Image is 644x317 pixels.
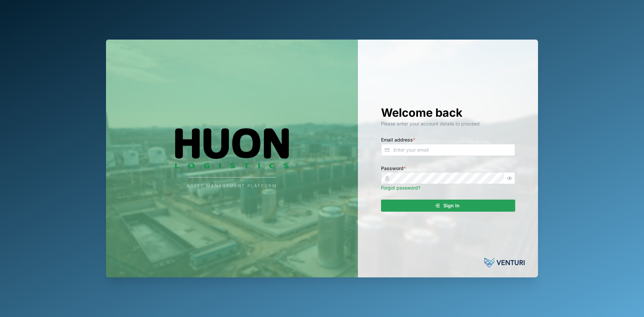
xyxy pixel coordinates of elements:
input: Enter your email [381,144,515,156]
button: Sign In [381,200,515,212]
span: Sign In [443,200,460,211]
label: Password [381,165,406,172]
img: Company Logo [165,128,299,168]
div: Asset Management Platform [187,183,277,189]
label: Email address [381,136,415,144]
div: Please enter your account details to proceed [381,120,515,127]
a: Forgot password? [381,185,420,191]
img: Venturi [484,256,525,269]
h1: Welcome back [381,105,515,120]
